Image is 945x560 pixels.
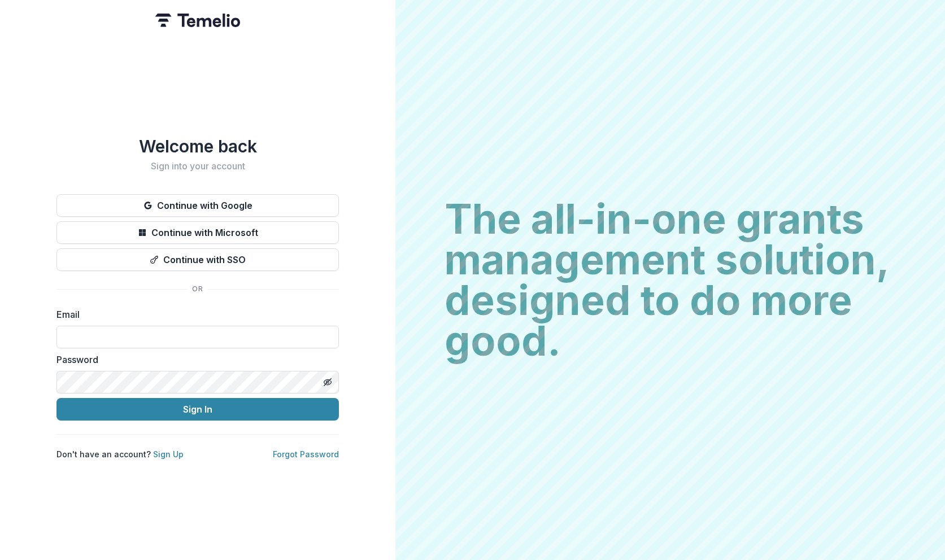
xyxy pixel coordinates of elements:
[56,398,339,421] button: Sign In
[155,14,240,27] img: Temelio
[273,449,339,459] a: Forgot Password
[56,353,332,366] label: Password
[56,221,339,244] button: Continue with Microsoft
[56,308,332,321] label: Email
[319,373,337,391] button: Toggle password visibility
[56,194,339,217] button: Continue with Google
[56,136,339,156] h1: Welcome back
[56,248,339,271] button: Continue with SSO
[153,449,184,459] a: Sign Up
[56,161,339,172] h2: Sign into your account
[56,448,184,460] p: Don't have an account?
